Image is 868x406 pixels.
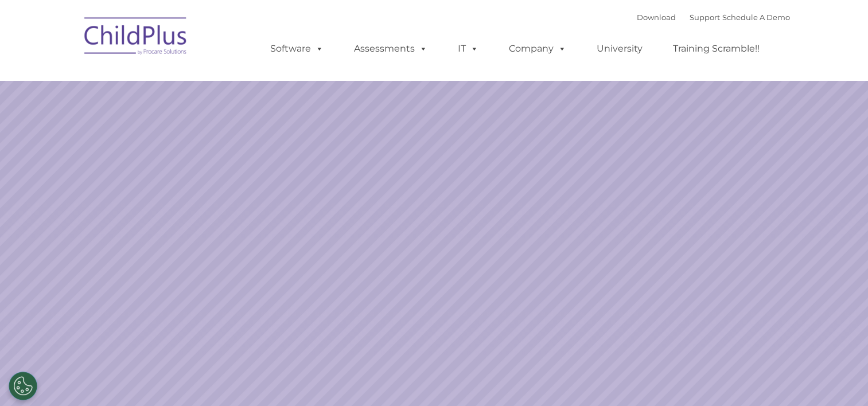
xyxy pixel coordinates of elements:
a: Schedule A Demo [722,13,790,22]
a: Support [690,13,720,22]
img: ChildPlus by Procare Solutions [79,9,193,67]
a: IT [446,37,490,60]
font: | [637,13,790,22]
a: Assessments [342,37,439,60]
a: Download [637,13,676,22]
a: Software [259,37,335,60]
a: Company [497,37,578,60]
a: Training Scramble!! [661,37,771,60]
a: University [585,37,654,60]
button: Cookies Settings [9,372,37,400]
